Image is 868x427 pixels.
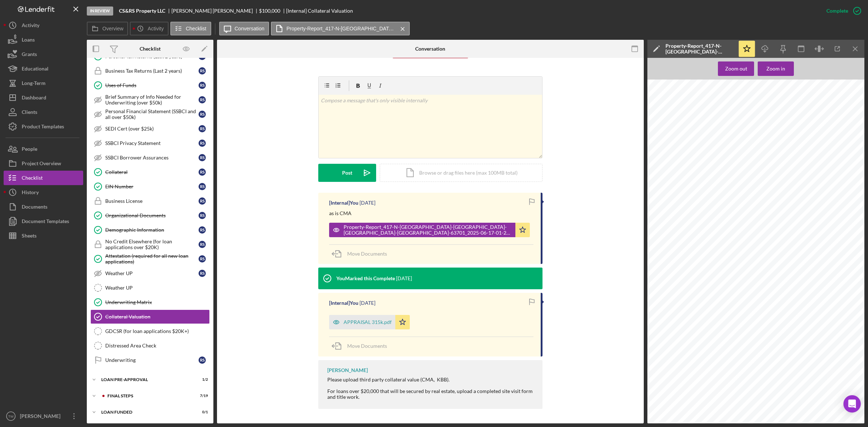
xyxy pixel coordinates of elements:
[105,213,199,218] div: Organizational Documents
[195,394,208,398] div: 7 / 19
[720,127,774,133] span: [PERSON_NAME]
[199,140,206,147] div: R S
[199,168,206,176] div: R S
[22,214,69,230] div: Document Templates
[105,285,209,291] div: Weather UP
[661,346,683,351] span: Off Market
[347,343,387,349] span: Move Documents
[4,142,83,156] button: People
[90,136,210,150] a: SSBCI Privacy StatementRS
[90,208,210,223] a: Organizational DocumentsRS
[415,46,445,52] div: Conversation
[344,224,512,236] div: Property-Report_417-N-[GEOGRAPHIC_DATA]-[GEOGRAPHIC_DATA]-[GEOGRAPHIC_DATA]-[GEOGRAPHIC_DATA]-637...
[4,76,83,90] button: Long-Term
[87,22,128,35] button: Overview
[720,158,752,161] span: [GEOGRAPHIC_DATA]
[199,270,206,277] div: R S
[4,105,83,119] button: Clients
[105,343,209,349] div: Distressed Area Check
[22,18,39,34] div: Activity
[799,242,847,244] span: [STREET_ADDRESS][PERSON_NAME]
[329,337,394,355] button: Move Documents
[4,33,83,47] a: Loans
[105,68,199,74] div: Business Tax Returns (Last 2 years)
[22,142,37,158] div: People
[4,47,83,61] button: Grants
[336,276,395,281] div: You Marked this Complete
[329,315,410,329] button: APPRAISAL 315k.pdf
[130,22,168,35] button: Activity
[105,328,209,334] div: GDCSR (for loan applications $20K+)
[4,61,83,76] button: Educational
[105,227,199,233] div: Demographic Information
[718,61,754,76] button: Zoom out
[286,8,353,14] div: [Internal] Collateral Valuation
[107,394,190,398] div: FINAL STEPS
[843,395,861,413] div: Open Intercom Messenger
[90,107,210,121] a: Personal Financial Statement (SSBCI and all over $50k)RS
[4,200,83,214] button: Documents
[763,390,810,397] span: $107K – $130K
[90,78,210,93] a: Uses of FundsRS
[140,46,161,52] div: Checklist
[655,336,666,338] span: Legend:
[731,221,763,222] span: Copyright 2025 Realtors Property Resource
[105,357,199,363] div: Underwriting
[90,266,210,281] a: Weather UPRS
[199,125,206,132] div: R S
[90,338,210,353] a: Distressed Area Check
[22,61,48,78] div: Educational
[758,61,794,76] button: Zoom in
[186,26,207,31] label: Checklist
[329,223,530,237] button: Property-Report_417-N-[GEOGRAPHIC_DATA]-[GEOGRAPHIC_DATA]-[GEOGRAPHIC_DATA]-[GEOGRAPHIC_DATA]-637...
[170,22,211,35] button: Checklist
[90,121,210,136] a: SEDI Cert (over $25k)RS
[235,26,265,31] label: Conversation
[119,8,165,14] b: CS&RS Property LLC
[688,347,706,350] span: Public Record
[90,309,210,324] a: Collateral Valuation
[763,354,824,360] span: Your Comp Analysis
[219,22,269,35] button: Conversation
[4,156,83,171] button: Project Overview
[105,299,209,305] div: Underwriting Matrix
[329,209,352,217] p: as is CMA
[765,221,783,222] span: LLC. All Rights Reserved.
[199,82,206,89] div: R S
[359,300,375,306] time: 2025-06-23 17:58
[199,356,206,364] div: R S
[725,61,747,76] div: Zoom out
[18,409,65,425] div: [PERSON_NAME]
[22,119,64,136] div: Product Templates
[22,185,39,201] div: History
[396,276,412,281] time: 2025-06-23 17:58
[105,126,199,132] div: SEDI Cert (over $25k)
[763,372,797,376] span: Last Edited: [DATE]
[199,96,206,103] div: R S
[90,223,210,237] a: Demographic InformationRS
[90,93,210,107] a: Brief Summary of Info Needed for Underwriting (over $50k)RS
[105,94,199,106] div: Brief Summary of Info Needed for Underwriting (over $50k)
[329,245,394,263] button: Move Documents
[4,119,83,134] button: Product Templates
[90,353,210,367] a: UnderwritingRS
[105,169,199,175] div: Collateral
[90,281,210,295] a: Weather UP
[4,214,83,229] button: Document Templates
[199,183,206,190] div: R S
[4,90,83,105] button: Dashboard
[105,140,199,146] div: SSBCI Privacy Statement
[720,123,739,125] span: Presented by
[259,8,280,14] span: $100,000
[271,22,410,35] button: Property-Report_417-N-[GEOGRAPHIC_DATA]-[GEOGRAPHIC_DATA]-[GEOGRAPHIC_DATA]-[GEOGRAPHIC_DATA]-637...
[4,409,83,423] button: TW[PERSON_NAME]
[105,198,199,204] div: Business License
[105,82,199,88] div: Uses of Funds
[171,8,259,14] div: [PERSON_NAME] [PERSON_NAME]
[90,295,210,309] a: Underwriting Matrix
[4,185,83,200] a: History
